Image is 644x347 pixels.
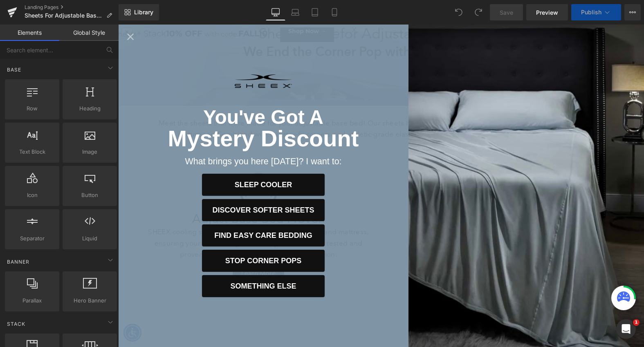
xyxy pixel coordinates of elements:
div: Close popup [7,7,18,18]
a: Laptop [285,4,305,20]
font: X [234,2,238,9]
span: Icon [7,191,57,199]
span: + Stack [18,4,86,14]
a: Tablet [305,4,325,20]
p: What brings you here [DATE]? I want to: [67,132,223,143]
a: Landing Pages [25,4,119,11]
span: Heading [65,104,114,113]
strong: You've Got A [85,82,205,103]
span: 1 [633,319,640,326]
span: Separator [7,234,57,243]
span: Text Block [7,148,57,156]
button: Redo [470,4,487,20]
span: Image [65,148,114,156]
span: Base [6,66,22,74]
button: More [624,4,641,20]
span: Publish [581,9,601,16]
span: Stack [6,320,26,328]
div: Shop Now → [162,3,216,18]
span: Row [7,104,57,113]
span: Banner [6,258,30,266]
img: Logo [117,50,174,63]
a: Desktop [266,4,285,20]
div: X [230,2,242,20]
a: Mobile [325,4,344,20]
span: Library [134,9,153,16]
button: Something else [84,251,206,273]
span: with code: [86,6,120,13]
span: Button [65,191,114,199]
span: Liquid [65,234,114,243]
button: Undo [451,4,467,20]
a: Global Style [59,25,119,41]
span: Shop Now → [170,3,208,10]
strong: 10% OFF [48,4,84,14]
a: New Library [119,4,159,20]
button: Gorgias live chat [4,3,29,27]
span: Preview [536,8,558,17]
button: Stop Corner Pops [84,225,206,247]
strong: FALL10 [120,4,150,14]
strong: Mystery Discount [50,101,241,127]
button: Publish [571,4,621,20]
span: Sheets For Adjustable Base Beds [25,12,103,19]
span: Hero Banner [65,296,114,305]
span: Save [500,8,513,17]
span: Parallax [7,296,57,305]
button: Find Easy Care Bedding [84,200,206,222]
button: Discover Softer Sheets [84,175,206,197]
iframe: Intercom live chat [616,319,636,339]
a: Preview [526,4,568,20]
button: Sleep Cooler [84,149,206,171]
